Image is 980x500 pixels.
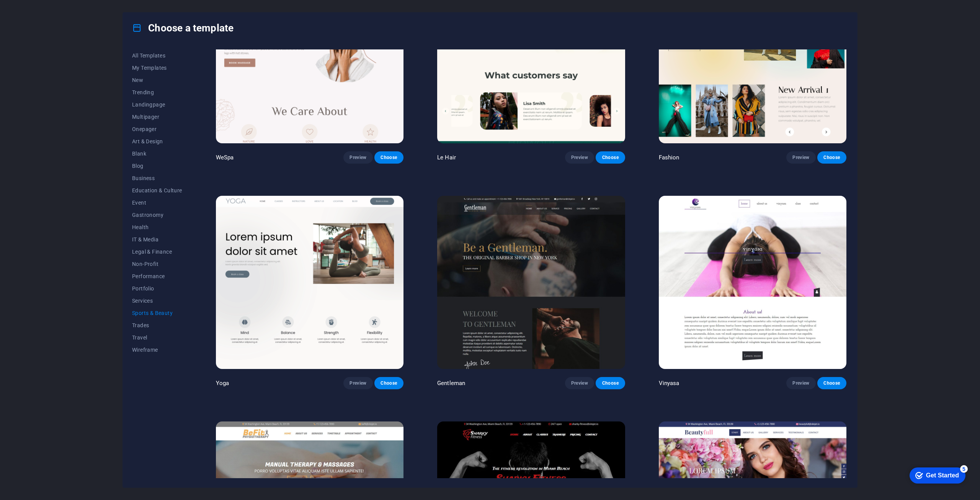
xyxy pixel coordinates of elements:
[596,377,625,389] button: Choose
[132,200,182,206] span: Event
[132,258,182,270] button: Non-Profit
[343,377,372,389] button: Preview
[343,151,372,164] button: Preview
[786,151,815,164] button: Preview
[374,151,403,164] button: Choose
[132,172,182,184] button: Business
[602,380,619,386] span: Choose
[571,154,588,161] span: Preview
[132,233,182,246] button: IT & Media
[132,249,182,255] span: Legal & Finance
[132,62,182,74] button: My Templates
[659,196,846,369] img: Vinyasa
[659,154,679,161] p: Fashion
[23,8,56,15] div: Get Started
[132,135,182,148] button: Art & Design
[132,221,182,233] button: Health
[659,379,679,387] p: Vinyasa
[132,89,182,95] span: Trending
[132,102,182,108] span: Landingpage
[132,307,182,319] button: Sports & Beauty
[132,334,182,341] span: Travel
[817,377,846,389] button: Choose
[57,2,64,9] div: 5
[132,285,182,292] span: Portfolio
[132,49,182,62] button: All Templates
[132,209,182,221] button: Gastronomy
[596,151,625,164] button: Choose
[132,273,182,279] span: Performance
[571,380,588,386] span: Preview
[350,154,366,161] span: Preview
[132,77,182,83] span: New
[132,319,182,331] button: Trades
[381,154,397,161] span: Choose
[132,148,182,160] button: Blank
[132,138,182,144] span: Art & Design
[817,151,846,164] button: Choose
[132,123,182,135] button: Onepager
[132,298,182,304] span: Services
[381,380,397,386] span: Choose
[132,270,182,282] button: Performance
[565,377,594,389] button: Preview
[132,282,182,295] button: Portfolio
[437,196,625,369] img: Gentleman
[374,377,403,389] button: Choose
[823,380,840,386] span: Choose
[132,52,182,59] span: All Templates
[132,197,182,209] button: Event
[132,347,182,353] span: Wireframe
[132,114,182,120] span: Multipager
[132,175,182,181] span: Business
[216,196,403,369] img: Yoga
[602,154,619,161] span: Choose
[132,111,182,123] button: Multipager
[132,22,234,34] h4: Choose a template
[216,379,229,387] p: Yoga
[132,344,182,356] button: Wireframe
[132,160,182,172] button: Blog
[132,261,182,267] span: Non-Profit
[132,163,182,169] span: Blog
[132,65,182,71] span: My Templates
[132,331,182,344] button: Travel
[132,246,182,258] button: Legal & Finance
[6,4,62,20] div: Get Started 5 items remaining, 0% complete
[132,212,182,218] span: Gastronomy
[132,322,182,328] span: Trades
[132,236,182,243] span: IT & Media
[132,310,182,316] span: Sports & Beauty
[132,86,182,98] button: Trending
[132,151,182,157] span: Blank
[437,154,456,161] p: Le Hair
[132,98,182,111] button: Landingpage
[132,224,182,230] span: Health
[132,74,182,86] button: New
[132,126,182,132] span: Onepager
[792,154,809,161] span: Preview
[132,295,182,307] button: Services
[216,154,234,161] p: WeSpa
[792,380,809,386] span: Preview
[823,154,840,161] span: Choose
[786,377,815,389] button: Preview
[437,379,465,387] p: Gentleman
[132,187,182,193] span: Education & Culture
[350,380,366,386] span: Preview
[565,151,594,164] button: Preview
[132,184,182,197] button: Education & Culture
